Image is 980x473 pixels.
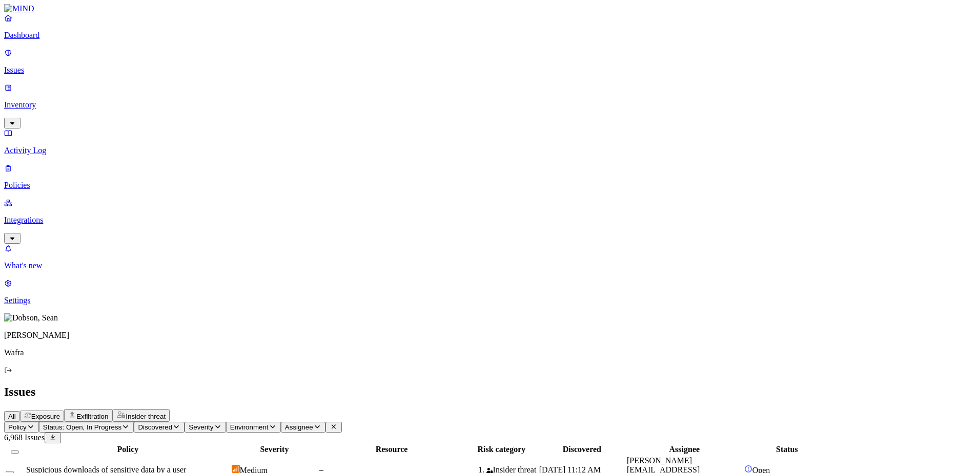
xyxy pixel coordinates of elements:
h2: Issues [4,385,976,399]
a: Policies [4,163,976,190]
img: severity-medium [232,465,240,473]
p: [PERSON_NAME] [4,331,976,340]
span: Discovered [138,423,172,431]
div: Status [744,445,830,454]
span: All [8,413,16,420]
a: What's new [4,244,976,270]
p: Inventory [4,100,976,110]
a: Integrations [4,198,976,242]
a: MIND [4,4,976,13]
p: Policies [4,181,976,190]
a: Dashboard [4,13,976,40]
div: Severity [232,445,317,454]
a: Settings [4,278,976,305]
span: Severity [189,423,213,431]
p: Integrations [4,216,976,225]
div: Assignee [627,445,742,454]
span: 6,968 Issues [4,433,45,442]
p: Wafra [4,348,976,357]
button: Select all [11,450,19,454]
div: Policy [26,445,230,454]
span: Assignee [285,423,313,431]
p: Issues [4,66,976,75]
span: Status: Open, In Progress [43,423,121,431]
p: Dashboard [4,31,976,40]
img: status-open [744,465,752,473]
p: Settings [4,296,976,305]
div: Resource [319,445,464,454]
p: What's new [4,261,976,270]
span: Environment [230,423,269,431]
span: Insider threat [126,413,166,420]
div: Risk category [466,445,537,454]
img: Dobson, Sean [4,313,58,322]
a: Activity Log [4,128,976,155]
img: MIND [4,4,34,13]
a: Issues [4,48,976,75]
span: Exposure [31,413,60,420]
a: Inventory [4,83,976,127]
span: Policy [8,423,27,431]
div: Discovered [539,445,625,454]
span: Exfiltration [76,413,108,420]
p: Activity Log [4,146,976,155]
